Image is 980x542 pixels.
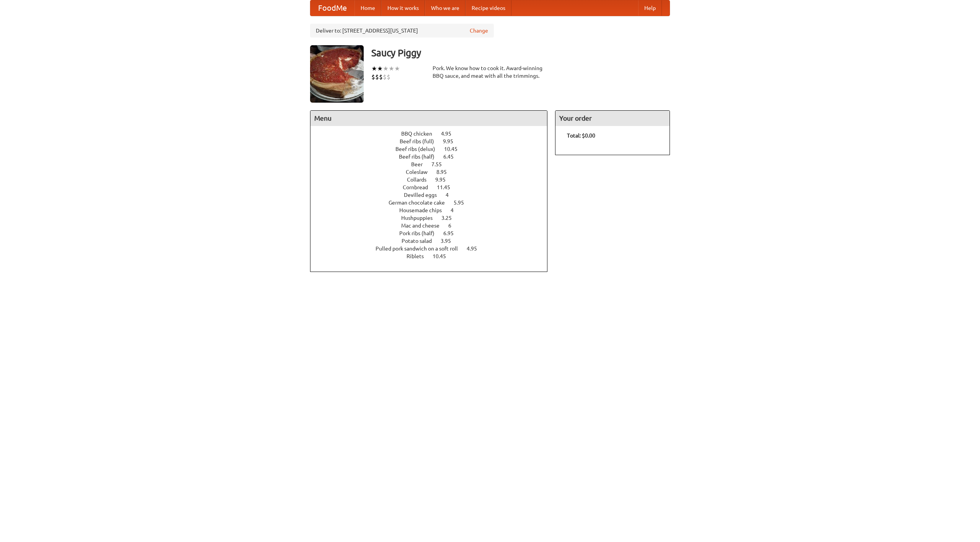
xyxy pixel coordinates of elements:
span: German chocolate cake [389,200,452,206]
a: BBQ chicken 4.95 [401,131,465,137]
span: Collards [407,177,434,183]
h4: Menu [310,111,547,126]
a: Beer 7.55 [411,161,456,167]
span: Hushpuppies [401,215,440,221]
a: Home [354,0,381,16]
span: Beer [411,161,430,167]
span: 4.95 [467,246,485,252]
a: German chocolate cake 5.95 [389,200,478,206]
span: Housemade chips [399,207,449,213]
a: Beef ribs (full) 9.95 [400,138,467,144]
li: $ [387,73,390,81]
span: 9.95 [435,177,453,183]
span: Coleslaw [406,169,435,175]
span: 9.95 [443,138,461,144]
a: Beef ribs (delux) 10.45 [395,146,472,152]
span: 3.25 [441,215,459,221]
a: Pork ribs (half) 6.95 [399,230,468,236]
h4: Your order [555,111,670,126]
li: ★ [383,64,389,73]
a: Riblets 10.45 [407,253,460,259]
li: ★ [371,64,377,73]
a: Housemade chips 4 [399,207,468,213]
span: Cornbread [403,184,436,190]
span: Pork ribs (half) [399,230,442,236]
div: Pork. We know how to cook it. Award-winning BBQ sauce, and meat with all the trimmings. [433,64,547,80]
span: Beef ribs (half) [399,154,442,160]
span: 11.45 [437,184,458,190]
span: Potato salad [402,238,439,244]
li: $ [375,73,379,81]
li: $ [371,73,375,81]
span: 8.95 [436,169,454,175]
span: Pulled pork sandwich on a soft roll [376,246,465,252]
li: ★ [389,64,394,73]
span: 4.95 [441,131,459,137]
span: 5.95 [454,200,472,206]
span: Beef ribs (full) [400,138,442,144]
a: Who we are [425,0,465,16]
span: 3.95 [441,238,459,244]
span: 4 [451,207,461,213]
span: Devilled eggs [404,192,444,198]
li: $ [383,73,387,81]
span: 6 [448,223,459,229]
span: Mac and cheese [401,223,447,229]
div: Deliver to: [STREET_ADDRESS][US_STATE] [310,24,494,38]
span: 7.55 [431,161,449,167]
li: ★ [394,64,400,73]
a: Cornbread 11.45 [403,184,464,190]
a: Coleslaw 8.95 [406,169,461,175]
a: Devilled eggs 4 [404,192,463,198]
a: Change [470,27,488,34]
a: Hushpuppies 3.25 [401,215,466,221]
span: 6.45 [443,154,461,160]
span: Riblets [407,253,431,259]
span: BBQ chicken [401,131,440,137]
a: How it works [381,0,425,16]
span: 6.95 [443,230,461,236]
span: 10.45 [433,253,454,259]
a: Collards 9.95 [407,177,460,183]
a: Recipe videos [465,0,511,16]
a: Help [638,0,662,16]
a: Mac and cheese 6 [401,223,465,229]
a: Beef ribs (half) 6.45 [399,154,468,160]
span: Beef ribs (delux) [395,146,443,152]
li: ★ [377,64,383,73]
h3: Saucy Piggy [371,45,670,61]
a: Potato salad 3.95 [402,238,465,244]
span: 10.45 [444,146,465,152]
a: FoodMe [310,0,354,16]
span: 4 [446,192,456,198]
img: angular.jpg [310,45,364,103]
li: $ [379,73,383,81]
a: Pulled pork sandwich on a soft roll 4.95 [376,246,491,252]
b: Total: $0.00 [567,133,595,139]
